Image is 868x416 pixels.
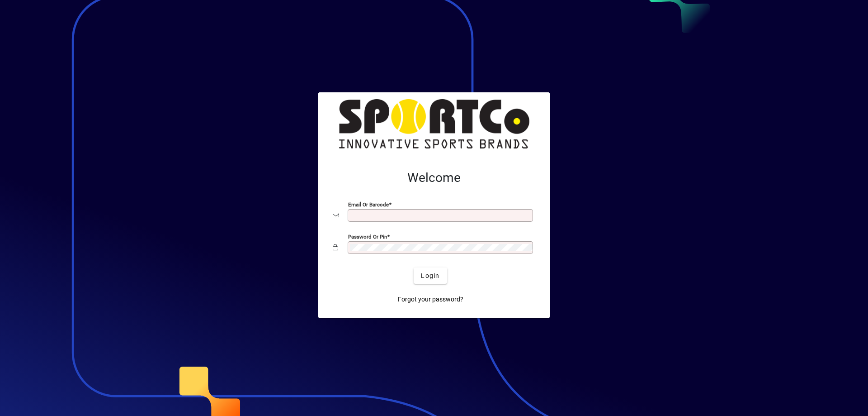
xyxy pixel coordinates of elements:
[348,201,389,208] mat-label: Email or Barcode
[348,234,387,240] mat-label: Password or Pin
[394,291,467,307] a: Forgot your password?
[421,271,439,281] span: Login
[333,170,535,186] h2: Welcome
[414,268,447,284] button: Login
[398,295,463,304] span: Forgot your password?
